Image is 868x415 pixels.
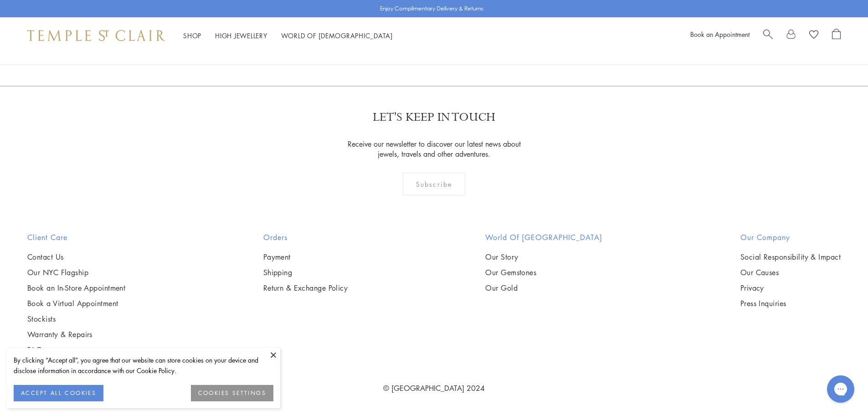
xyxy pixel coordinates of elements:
[740,232,841,243] h2: Our Company
[27,314,125,324] a: Stockists
[822,372,859,406] iframe: Gorgias live chat messenger
[281,31,393,40] a: World of [DEMOGRAPHIC_DATA]World of [DEMOGRAPHIC_DATA]
[485,267,602,277] a: Our Gemstones
[342,139,526,159] p: Receive our newsletter to discover our latest news about jewels, travels and other adventures.
[485,252,602,262] a: Our Story
[27,267,125,277] a: Our NYC Flagship
[740,298,841,308] a: Press Inquiries
[763,29,773,42] a: Search
[263,267,348,277] a: Shipping
[485,232,602,243] h2: World of [GEOGRAPHIC_DATA]
[263,283,348,293] a: Return & Exchange Policy
[383,383,485,393] a: © [GEOGRAPHIC_DATA] 2024
[14,385,103,401] button: ACCEPT ALL COOKIES
[263,232,348,243] h2: Orders
[832,29,841,42] a: Open Shopping Bag
[14,355,273,376] div: By clicking “Accept all”, you agree that our website can store cookies on your device and disclos...
[809,29,818,42] a: View Wishlist
[740,252,841,262] a: Social Responsibility & Impact
[485,283,602,293] a: Our Gold
[373,109,495,125] p: LET'S KEEP IN TOUCH
[27,252,125,262] a: Contact Us
[183,30,393,41] nav: Main navigation
[27,329,125,339] a: Warranty & Repairs
[740,283,841,293] a: Privacy
[191,385,273,401] button: COOKIES SETTINGS
[403,173,465,195] div: Subscribe
[183,31,201,40] a: ShopShop
[27,298,125,308] a: Book a Virtual Appointment
[690,30,750,39] a: Book an Appointment
[27,30,165,41] img: Temple St. Clair
[740,267,841,277] a: Our Causes
[380,4,483,13] p: Enjoy Complimentary Delivery & Returns
[215,31,267,40] a: High JewelleryHigh Jewellery
[27,283,125,293] a: Book an In-Store Appointment
[27,345,125,355] a: FAQs
[27,232,125,243] h2: Client Care
[263,252,348,262] a: Payment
